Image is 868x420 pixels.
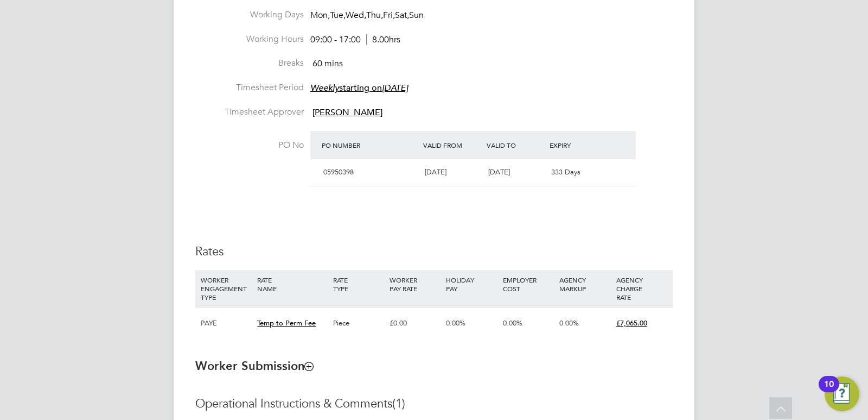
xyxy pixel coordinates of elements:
[310,10,330,21] span: Mon,
[382,83,408,93] em: [DATE]
[195,9,304,21] label: Working Days
[443,270,500,298] div: HOLIDAY PAY
[825,377,859,411] button: Open Resource Center, 10 new notifications
[195,82,304,93] label: Timesheet Period
[366,10,383,21] span: Thu,
[425,167,446,177] span: [DATE]
[330,10,346,21] span: Tue,
[503,318,522,328] span: 0.00%
[446,318,465,328] span: 0.00%
[195,106,304,118] label: Timesheet Approver
[195,244,673,260] h3: Rates
[323,167,354,177] span: 05950398
[254,270,330,298] div: RATE NAME
[395,10,409,21] span: Sat,
[387,270,443,298] div: WORKER PAY RATE
[195,140,304,151] label: PO No
[310,34,400,46] div: 09:00 - 17:00
[420,135,484,155] div: Valid From
[557,270,613,298] div: AGENCY MARKUP
[198,270,254,307] div: WORKER ENGAGEMENT TYPE
[310,83,408,93] span: starting on
[614,270,670,307] div: AGENCY CHARGE RATE
[366,34,400,45] span: 8.00hrs
[195,58,304,69] label: Breaks
[500,270,557,298] div: EMPLOYER COST
[547,135,610,155] div: Expiry
[195,359,313,373] b: Worker Submission
[551,167,580,177] span: 333 Days
[387,308,443,339] div: £0.00
[198,308,254,339] div: PAYE
[346,10,366,21] span: Wed,
[616,318,647,328] span: £7,065.00
[484,135,547,155] div: Valid To
[559,318,579,328] span: 0.00%
[824,384,834,398] div: 10
[195,34,304,45] label: Working Hours
[392,396,405,411] span: (1)
[330,270,387,298] div: RATE TYPE
[310,83,339,93] em: Weekly
[195,396,673,412] h3: Operational Instructions & Comments
[383,10,395,21] span: Fri,
[330,308,387,339] div: Piece
[319,135,420,155] div: PO Number
[257,318,316,328] span: Temp to Perm Fee
[488,167,510,177] span: [DATE]
[312,107,382,118] span: [PERSON_NAME]
[409,10,424,21] span: Sun
[312,59,343,70] span: 60 mins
